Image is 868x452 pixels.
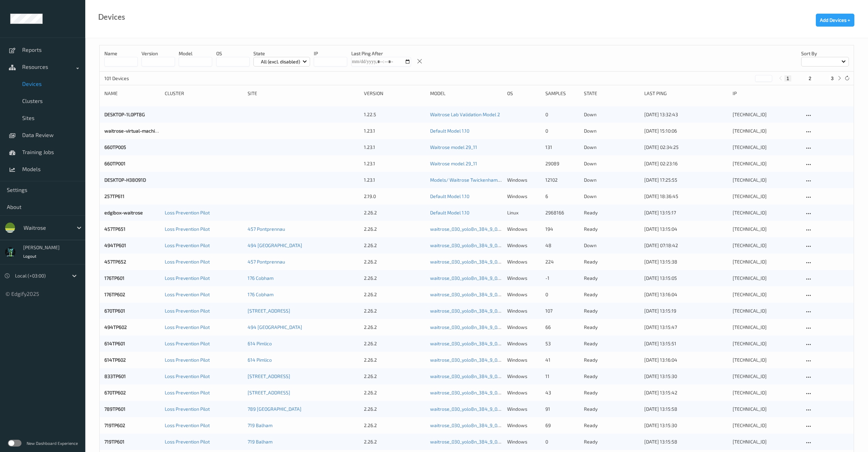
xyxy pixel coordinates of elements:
p: windows [507,324,541,331]
div: [TECHNICAL_ID] [733,275,799,282]
p: ready [584,209,639,216]
div: 2.26.2 [364,438,425,445]
div: Model [430,90,502,97]
p: ready [584,357,639,363]
p: windows [507,357,541,363]
div: 69 [545,422,579,429]
div: -1 [545,275,579,282]
div: 0 [545,438,579,445]
div: [DATE] 13:15:47 [644,324,728,331]
div: [TECHNICAL_ID] [733,357,799,363]
a: 176 Cobham [248,275,274,281]
p: windows [507,307,541,314]
div: 11 [545,373,579,380]
p: ready [584,307,639,314]
div: [DATE] 15:10:06 [644,127,728,134]
a: waitrose_030_yolo8n_384_9_07_25 [430,439,507,445]
p: windows [507,422,541,429]
p: ready [584,438,639,445]
div: [DATE] 13:15:19 [644,307,728,314]
p: windows [507,193,541,200]
div: 2.26.2 [364,307,425,314]
div: version [364,90,425,97]
a: 457 Pontprennau [248,259,285,265]
a: Loss Prevention Pilot [165,275,210,281]
div: 2.26.2 [364,389,425,396]
button: 3 [829,75,836,81]
div: 2.26.2 [364,242,425,249]
div: Cluster [165,90,243,97]
a: Default Model 1.10 [430,128,469,134]
a: waitrose_030_yolo8n_384_9_07_25 [430,390,507,395]
a: 614 Pimlico [248,341,272,346]
p: OS [216,50,250,57]
div: [TECHNICAL_ID] [733,373,799,380]
div: 2.26.2 [364,340,425,347]
div: ip [733,90,799,97]
p: ready [584,258,639,265]
div: [DATE] 13:15:51 [644,340,728,347]
a: Default Model 1.10 [430,210,469,215]
div: 12102 [545,177,579,183]
p: ready [584,406,639,412]
a: waitrose_030_yolo8n_384_9_07_25 [430,422,507,428]
a: [STREET_ADDRESS] [248,390,290,395]
p: State [253,50,310,57]
p: windows [507,438,541,445]
div: [DATE] 13:15:30 [644,422,728,429]
a: Loss Prevention Pilot [165,259,210,265]
div: 43 [545,389,579,396]
div: [DATE] 13:16:04 [644,291,728,298]
div: 131 [545,144,579,151]
div: Site [248,90,359,97]
div: 2.26.2 [364,291,425,298]
p: ready [584,340,639,347]
a: DESKTOP-H38O91D [104,177,146,183]
p: windows [507,373,541,380]
div: [TECHNICAL_ID] [733,193,799,200]
p: windows [507,389,541,396]
a: Loss Prevention Pilot [165,422,210,428]
div: 2.26.2 [364,422,425,429]
a: 494TP602 [104,324,127,330]
div: 2.26.2 [364,373,425,380]
div: [TECHNICAL_ID] [733,160,799,167]
a: 719TP601 [104,439,124,445]
p: windows [507,340,541,347]
p: windows [507,242,541,249]
p: down [584,177,639,183]
div: [TECHNICAL_ID] [733,258,799,265]
div: 107 [545,307,579,314]
a: 614TP602 [104,357,126,363]
p: windows [507,275,541,282]
div: [TECHNICAL_ID] [733,177,799,183]
p: windows [507,291,541,298]
p: Sort by [801,50,849,57]
div: 2.26.2 [364,324,425,331]
div: Last Ping [644,90,728,97]
div: [TECHNICAL_ID] [733,406,799,412]
div: [DATE] 17:25:55 [644,177,728,183]
p: ready [584,422,639,429]
div: [TECHNICAL_ID] [733,324,799,331]
p: ready [584,373,639,380]
a: 660TP001 [104,161,126,166]
div: 1.22.5 [364,111,425,118]
div: [TECHNICAL_ID] [733,144,799,151]
div: 41 [545,357,579,363]
a: 176TP602 [104,291,125,297]
div: [TECHNICAL_ID] [733,209,799,216]
a: 257TP611 [104,193,124,199]
a: waitrose_030_yolo8n_384_9_07_25 [430,291,507,297]
a: 614TP601 [104,341,125,346]
div: [DATE] 13:15:30 [644,373,728,380]
div: 2.26.2 [364,209,425,216]
div: Samples [545,90,579,97]
div: 2.26.2 [364,406,425,412]
a: 176 Cobham [248,291,274,297]
div: Name [104,90,160,97]
p: Last Ping After [351,50,411,57]
p: ready [584,275,639,282]
a: edgibox-waitrose [104,210,143,215]
div: [DATE] 18:36:45 [644,193,728,200]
